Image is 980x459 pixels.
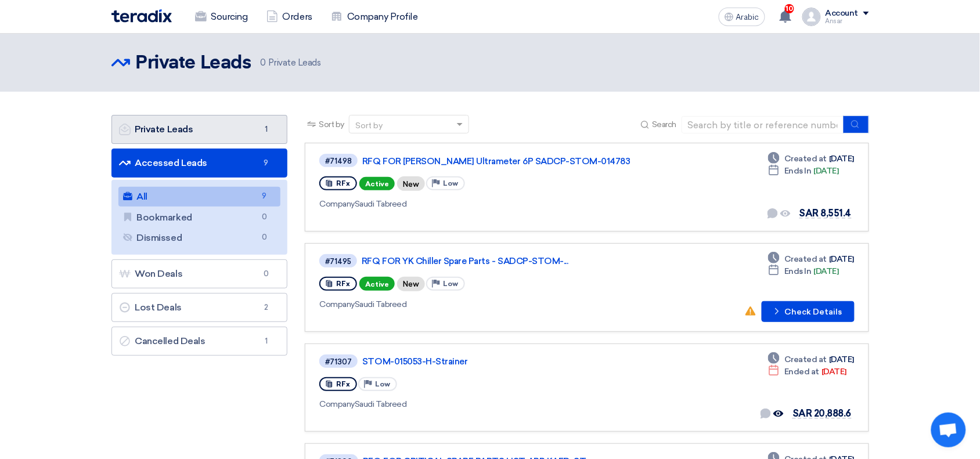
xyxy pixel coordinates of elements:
font: Arabic [736,12,759,22]
font: RFQ FOR [PERSON_NAME] Ultrameter 6P SADCP-STOM-014783 [362,156,630,167]
img: Teradix logo [111,9,172,23]
font: Ends In [784,166,812,176]
div: Open chat [931,413,966,447]
font: Sort by [319,120,344,129]
a: Accessed Leads9 [111,149,288,178]
a: Lost Deals2 [111,293,288,322]
font: Created at [784,254,827,264]
font: Company [319,199,355,209]
font: Won Deals [135,268,183,279]
font: Check Details [785,307,842,317]
font: Active [365,280,389,288]
font: 0 [262,212,267,221]
font: Ansar [826,17,843,25]
font: 1 [265,125,268,133]
font: 2 [264,303,268,312]
input: Search by title or reference number [682,116,844,133]
font: Company Profile [347,11,418,22]
font: New [403,180,419,189]
font: RFx [336,179,350,187]
font: Sourcing [211,11,248,22]
font: SAR 20,888.6 [792,408,851,419]
font: 0 [262,233,267,241]
font: [DATE] [829,154,854,164]
font: 9 [264,158,268,167]
img: profile_test.png [802,8,821,26]
font: Active [365,180,389,188]
a: Won Deals0 [111,259,288,288]
font: STOM-015053-H-Strainer [362,356,467,367]
font: Low [375,380,390,388]
button: Check Details [762,301,855,322]
a: Private Leads1 [111,115,288,144]
font: Accessed Leads [135,157,207,168]
font: RFx [336,380,350,388]
font: New [403,280,419,289]
a: RFQ FOR YK Chiller Spare Parts - SADCP-STOM-... [362,256,652,266]
font: Search [652,120,676,129]
font: #71495 [325,257,351,266]
a: Sourcing [186,4,257,30]
font: Low [443,179,458,187]
font: 1 [265,337,268,345]
font: Low [443,280,458,288]
button: Arabic [719,8,765,26]
font: [DATE] [829,254,854,264]
font: 0 [264,269,269,278]
font: 0 [260,57,266,68]
font: Company [319,399,355,409]
font: Created at [784,154,827,164]
font: Saudi Tabreed [355,299,407,309]
a: RFQ FOR [PERSON_NAME] Ultrameter 6P SADCP-STOM-014783 [362,156,653,167]
a: Cancelled Deals1 [111,327,288,356]
font: #71307 [325,357,352,366]
font: Bookmarked [137,212,192,223]
font: Saudi Tabreed [355,399,407,409]
font: Sort by [355,121,383,131]
font: Account [826,8,859,18]
font: [DATE] [814,166,839,176]
font: Dismissed [137,232,182,243]
font: [DATE] [814,266,839,276]
font: SAR 8,551.4 [799,208,852,219]
a: STOM-015053-H-Strainer [362,356,653,367]
font: Ended at [784,367,819,377]
font: Private Leads [268,57,321,68]
font: Created at [784,355,827,364]
font: Saudi Tabreed [355,199,407,209]
font: Cancelled Deals [135,335,206,346]
font: Ends In [784,266,812,276]
font: RFQ FOR YK Chiller Spare Parts - SADCP-STOM-... [362,256,568,266]
font: All [137,191,148,202]
font: Company [319,299,355,309]
font: 9 [262,191,266,200]
font: Orders [283,11,312,22]
a: Orders [257,4,322,30]
font: Private Leads [135,124,193,135]
font: [DATE] [822,367,846,377]
font: Lost Deals [135,302,182,313]
font: [DATE] [829,355,854,364]
font: RFx [336,280,350,288]
font: Private Leads [136,54,251,73]
font: 10 [786,5,793,13]
font: #71498 [325,157,352,165]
